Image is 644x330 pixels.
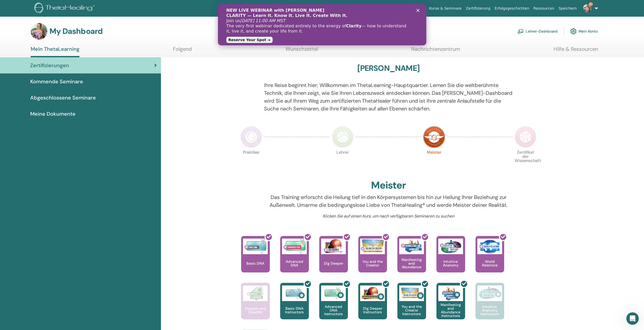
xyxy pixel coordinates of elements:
img: You and the Creator Instructors [399,285,424,301]
img: Disease and Disorder [243,285,268,301]
p: Intuitive Anatomy Instructors [476,305,504,316]
img: You and the Creator [360,239,385,253]
img: Advanced DNA Instructors [321,285,346,301]
a: Hilfe & Ressourcen [554,46,598,56]
a: Advanced DNA Instructors Advanced DNA Instructors [319,283,348,330]
p: You and the Creator Instructors [397,305,426,316]
a: Intuitive Anatomy Instructors Intuitive Anatomy Instructors [476,283,504,330]
p: Manifesting and Abundance Instructors [436,303,465,317]
a: Um [417,4,427,13]
a: You and the Creator Instructors You and the Creator Instructors [397,283,426,330]
a: World Relations World Relations [476,236,504,283]
img: Intuitive Anatomy Instructors [477,285,502,301]
img: cog.svg [570,27,577,36]
a: Ressourcen [531,4,556,13]
img: Dig Deeper Instructors [360,285,385,301]
img: Basic DNA [243,239,268,254]
a: Erfolgsgeschichten [492,4,531,13]
img: Dig Deeper [321,239,346,254]
p: Dig Deeper [322,261,345,265]
img: Manifesting and Abundance [399,239,424,254]
img: default.jpg [583,4,591,13]
a: Dig Deeper Instructors Dig Deeper Instructors [358,283,387,330]
img: Intuitive Anatomy [438,239,463,254]
iframe: Intercom live chat [626,312,639,325]
img: Basic DNA Instructors [282,285,307,301]
a: Manifesting and Abundance Manifesting and Abundance [397,236,426,283]
p: You and the Creator [358,260,387,267]
img: Advanced DNA [282,239,307,254]
a: Speichern [557,4,579,13]
img: default.jpg [31,23,47,40]
p: Meister [423,150,445,172]
p: Advanced DNA [280,260,309,267]
p: Klicken Sie auf einen Kurs, um nach verfügbaren Seminaren zu suchen [264,213,513,219]
span: Meine Dokumente [30,110,76,118]
a: Lehrer-Dashboard [517,26,558,37]
img: World Relations [477,239,502,254]
h2: Meister [371,179,406,191]
a: Mein Konto [570,26,598,37]
a: Intuitive Anatomy Intuitive Anatomy [436,236,465,283]
p: Praktiker [240,150,262,172]
a: Manifesting and Abundance Instructors Manifesting and Abundance Instructors [436,283,465,330]
a: Nachrichtenzentrum [411,46,460,56]
span: Abgeschlossene Seminare [30,94,96,102]
p: Dig Deeper Instructors [358,307,387,314]
h3: [PERSON_NAME] [357,64,420,73]
p: Disease and Disorder [241,307,270,314]
img: chalkboard-teacher.svg [517,29,524,34]
p: Zertifikat der Wissenschaft [515,150,536,172]
h3: My Dashboard [49,27,103,36]
a: You and the Creator You and the Creator [358,236,387,283]
iframe: Intercom live chat Banner [218,4,426,45]
p: Lehrer [332,150,354,172]
a: Basic DNA Basic DNA [241,236,270,283]
span: 9+ [589,2,593,6]
span: Zertifizierungen [30,61,69,69]
img: Manifesting and Abundance Instructors [438,285,463,301]
a: Mein ThetaLearning [31,46,79,57]
a: Basic DNA Instructors Basic DNA Instructors [280,283,309,330]
p: Manifesting and Abundance [397,258,426,269]
p: Basic DNA Instructors [280,307,309,314]
a: Kurse & Seminare [427,4,464,13]
img: logo.png [34,3,97,14]
img: Certificate of Science [515,126,536,148]
span: Kommende Seminare [30,78,83,85]
p: Das Training erforscht die Heilung tief in den Körpersystemen bis hin zur Heilung Ihrer Beziehung... [264,193,513,209]
img: Instructor [332,126,354,148]
a: Disease and Disorder Disease and Disorder [241,283,270,330]
a: Wunschzettel [285,46,318,56]
p: World Relations [476,260,504,267]
a: Folgend [173,46,192,56]
a: Zertifizierung [464,4,492,13]
a: Advanced DNA Advanced DNA [280,236,309,283]
a: Dig Deeper Dig Deeper [319,236,348,283]
img: Practitioner [240,126,262,148]
p: Intuitive Anatomy [436,260,465,267]
p: Ihre Reise beginnt hier; Willkommen im ThetaLearning-Hauptquartier. Lernen Sie die weltberühmte T... [264,81,513,113]
img: Master [423,126,445,148]
p: Advanced DNA Instructors [319,305,348,316]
